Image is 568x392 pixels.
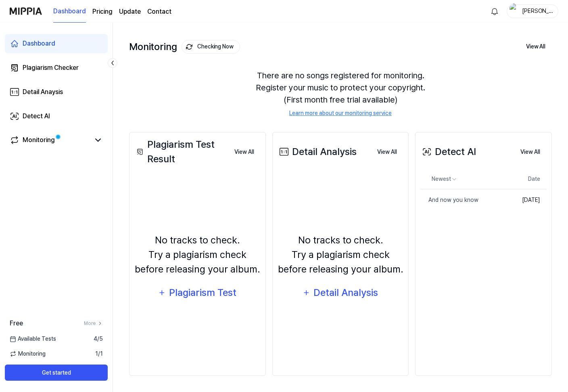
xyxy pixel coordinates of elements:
div: Detail Analysis [313,285,379,300]
button: View All [514,144,547,160]
button: Get started [5,365,108,381]
div: No tracks to check. Try a plagiarism check before releasing your album. [278,233,404,277]
div: No tracks to check. Try a plagiarism check before releasing your album. [134,233,261,277]
a: Dashboard [5,34,108,53]
span: 4 / 5 [94,335,103,343]
div: Plagiarism Test [169,285,237,300]
div: There are no songs registered for monitoring. Register your music to protect your copyright. (Fir... [129,60,552,127]
a: Detect AI [5,107,108,126]
span: 1 / 1 [95,350,103,358]
div: [PERSON_NAME] [522,6,553,15]
th: Date [500,170,547,189]
span: Free [10,319,23,328]
img: monitoring Icon [185,42,194,51]
div: Detect AI [420,145,476,159]
button: Checking Now [182,40,240,54]
button: View All [228,144,261,160]
div: Dashboard [23,39,55,48]
a: And now you know [420,189,500,211]
td: [DATE] [500,189,547,211]
button: View All [520,38,552,55]
div: Plagiarism Test Result [134,137,228,166]
a: Pricing [92,7,113,17]
a: Contact [147,7,171,17]
button: profile[PERSON_NAME] [507,4,558,18]
div: Detail Analysis [278,145,357,159]
span: Available Tests [10,335,56,343]
div: And now you know [420,196,478,204]
a: More [84,320,103,327]
div: Detect AI [23,111,50,121]
span: Monitoring [10,350,46,358]
a: View All [371,143,403,160]
a: View All [514,143,547,160]
div: Detail Anaysis [23,87,63,97]
div: Plagiarism Checker [23,63,79,73]
a: Dashboard [53,0,86,23]
button: Plagiarism Test [153,283,242,302]
a: Plagiarism Checker [5,58,108,78]
a: Learn more about our monitoring service [289,109,392,117]
button: View All [371,144,403,160]
a: Monitoring [10,135,90,145]
a: View All [228,143,261,160]
a: Update [119,7,141,17]
img: profile [510,3,519,19]
div: Monitoring [23,135,55,145]
div: Monitoring [129,40,240,54]
button: Detail Analysis [297,283,384,302]
a: Detail Anaysis [5,82,108,102]
img: 알림 [490,6,499,16]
